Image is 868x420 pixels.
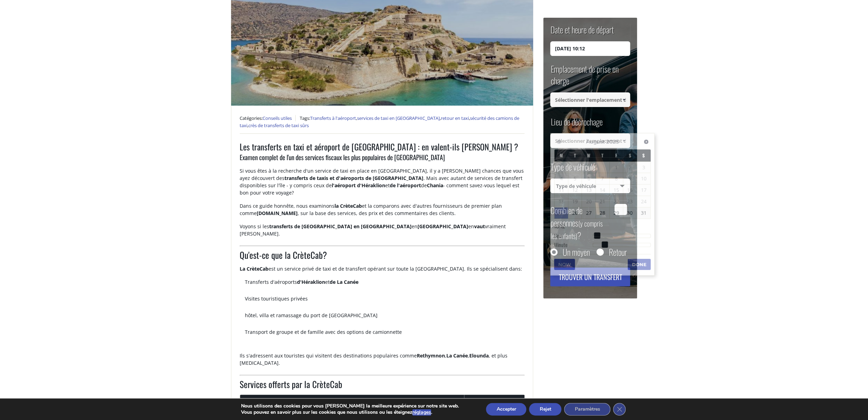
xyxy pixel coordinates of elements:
[601,152,603,159] span: Thursday
[637,207,651,219] a: 31
[628,259,651,270] button: Done
[427,182,443,189] strong: Chania
[596,207,609,219] a: 28
[412,409,431,415] button: réglages
[310,115,356,121] a: Transferts à l'aéroport
[550,267,630,286] button: Trouver un transfert
[455,115,469,121] a: en taxi
[582,173,595,184] span: 6
[554,259,575,270] button: Now
[554,137,563,146] a: Previous
[568,207,582,219] a: 26
[568,184,582,196] span: 12
[474,223,485,230] strong: vaut
[417,352,445,359] strong: Rethymnon
[241,403,459,409] p: Nous utilisons des cookies pour vous [PERSON_NAME] la meilleure expérience sur notre site web.
[623,173,637,184] span: 9
[550,24,613,41] label: Date et heure de départ
[240,141,524,153] h1: Les transferts en taxi et aéroport de [GEOGRAPHIC_DATA] : en valent-ils [PERSON_NAME] ?
[615,152,617,159] span: Friday
[390,182,396,189] strong: de
[374,115,380,121] a: de
[486,403,526,415] button: Accepter
[240,352,524,372] p: Ils s'adressent aux touristes qui visitent des destinations populaires comme , , , et plus [MEDIC...
[446,352,468,359] strong: La Canée
[550,63,630,92] label: Emplacement de prise en charge
[245,278,524,291] p: Transferts d'aéroports et
[610,184,623,196] span: 15
[241,409,459,415] p: Vous pouvez en savoir plus sur les cookies que nous utilisons ou les éteignez .
[596,173,609,184] span: 7
[240,167,524,202] p: Si vous êtes à la recherche d'un service de taxi en place en [GEOGRAPHIC_DATA], il y a [PERSON_NA...
[245,328,524,341] p: Transport de groupe et de famille avec des options de camionnette
[240,265,524,278] p: est un service privé de taxi et de transfert opérant sur toute la [GEOGRAPHIC_DATA]. Ils se spéci...
[637,196,651,207] span: 24
[334,203,362,209] strong: la CrèteCab
[637,184,651,196] span: 17
[245,295,524,308] p: Visites touristiques privées
[606,138,619,145] span: 2025
[240,115,519,129] a: sécurité des camions de taxi
[284,175,423,181] strong: transferts de taxis et d'aéroports de [GEOGRAPHIC_DATA]
[357,115,373,121] a: services
[629,152,631,159] span: Saturday
[297,279,325,285] strong: d'Héraklion
[269,223,412,230] strong: transferts de [GEOGRAPHIC_DATA] en [GEOGRAPHIC_DATA]
[623,184,637,196] span: 16
[556,139,562,145] span: Previous
[529,403,561,415] button: Rejet
[582,184,595,196] span: 13
[610,173,623,184] span: 8
[550,116,602,133] label: Lieu de décrochage
[240,249,524,265] h2: Qu'est-ce que la CrèteCab?
[554,232,593,241] dt: Hour
[610,162,623,173] span: 1
[643,139,649,145] span: Next
[596,196,609,207] span: 21
[610,196,623,207] span: 22
[332,182,385,189] strong: l'aéroport d'Héraklion
[240,202,524,223] p: Dans ce guide honnête, nous examinons et la comparons avec d'autres fournisseurs de premier plan ...
[381,115,440,121] a: taxi en [GEOGRAPHIC_DATA]
[554,207,568,219] a: 25
[554,196,568,207] span: 18
[554,184,568,196] span: 11
[613,403,626,415] button: Fermer le RGPD Bannière de cookies
[596,184,609,196] span: 14
[464,395,524,413] th: Offert ?
[582,196,595,207] span: 20
[618,92,630,107] a: Montrer tous les articles
[245,312,524,325] p: hôtel, villa et ramassage du port de [GEOGRAPHIC_DATA]
[240,265,268,272] strong: La CrèteCab
[257,210,298,216] strong: [DOMAIN_NAME]
[330,279,358,285] strong: de La Canée
[582,207,595,219] a: 27
[560,152,563,159] span: Monday
[642,152,645,159] span: Sunday
[587,152,590,159] span: Wednesday
[637,162,651,173] span: 3
[623,196,637,207] span: 23
[240,395,464,413] th: Service
[418,223,468,230] strong: [GEOGRAPHIC_DATA]
[641,137,651,146] a: Next
[610,207,623,219] a: 29
[248,122,309,129] a: crès de transferts de taxi sûrs
[240,115,519,129] span: Tags: , , , ,
[586,138,605,145] span: August
[441,115,454,121] a: retour
[240,223,524,243] p: Voyons si les en en vraiment [PERSON_NAME].
[568,173,582,184] span: 5
[564,403,610,415] button: Paramètres
[637,173,651,184] span: 10
[240,153,524,167] h3: Examen complet de l'un des services fiscaux les plus populaires de [GEOGRAPHIC_DATA]
[623,162,637,173] span: 2
[554,173,568,184] span: 4
[240,115,296,121] span: Catégories:
[263,115,292,121] a: Conseils utiles
[574,152,576,159] span: Tuesday
[554,241,593,250] dt: Minute
[623,207,637,219] a: 30
[469,352,489,359] strong: Elounda
[568,196,582,207] span: 19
